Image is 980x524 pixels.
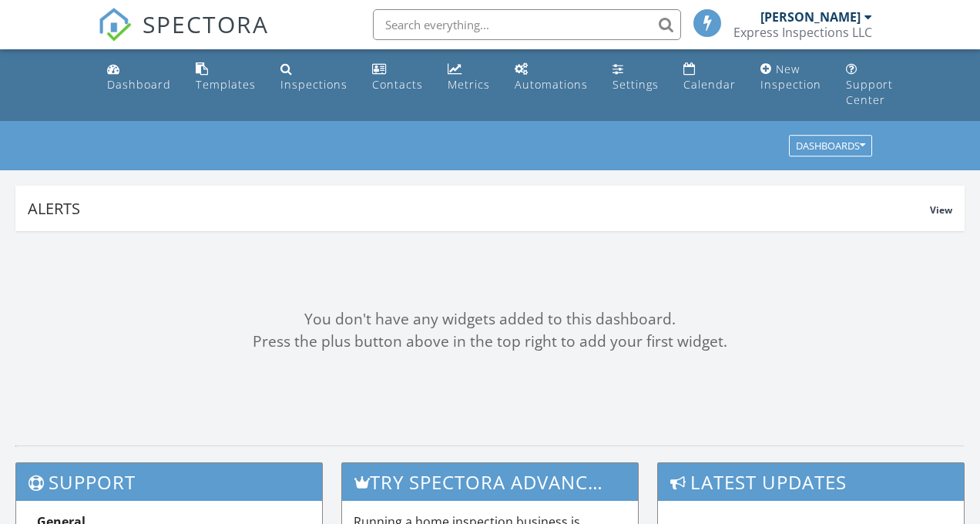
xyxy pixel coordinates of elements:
span: SPECTORA [143,8,269,40]
a: Calendar [677,55,742,99]
div: Settings [612,77,659,92]
a: Automations (Basic) [508,55,594,99]
div: Calendar [683,77,736,92]
h3: Try spectora advanced [DATE] [342,463,639,501]
div: Metrics [448,77,490,92]
a: Dashboard [101,55,177,99]
div: You don't have any widgets added to this dashboard. [15,308,965,331]
a: Support Center [840,55,899,115]
h3: Support [16,463,322,501]
div: Automations [515,77,588,92]
a: Contacts [366,55,429,99]
a: New Inspection [754,55,827,99]
div: Contacts [372,77,423,92]
img: The Best Home Inspection Software - Spectora [98,8,132,42]
a: Settings [606,55,665,99]
div: Dashboard [107,77,171,92]
div: Support Center [846,77,893,107]
a: Metrics [441,55,496,99]
a: Templates [190,55,262,99]
button: Dashboards [789,136,872,157]
div: Press the plus button above in the top right to add your first widget. [15,331,965,353]
div: New Inspection [760,62,821,92]
div: [PERSON_NAME] [760,9,861,25]
div: Templates [196,77,256,92]
div: Inspections [280,77,347,92]
h3: Latest Updates [658,463,964,501]
div: Dashboards [796,141,865,152]
div: Express Inspections LLC [733,25,872,40]
span: View [930,203,952,217]
a: SPECTORA [98,21,269,53]
div: Alerts [28,198,930,219]
a: Inspections [274,55,354,99]
input: Search everything... [373,9,681,40]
